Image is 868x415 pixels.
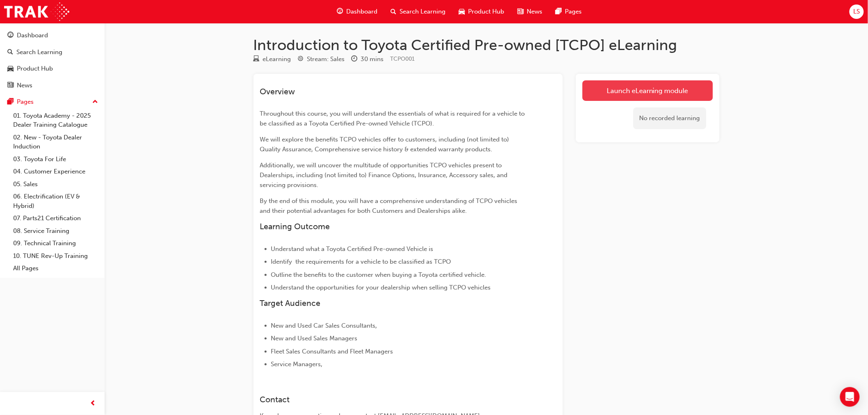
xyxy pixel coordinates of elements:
[260,222,330,231] span: Learning Outcome
[271,271,487,278] span: Outline the benefits to the customer when buying a Toyota certified vehicle.
[260,110,527,127] span: Throughout this course, you will understand the essentials of what is required for a vehicle to b...
[549,3,589,20] a: pages-iconPages
[10,250,101,262] a: 10. TUNE Rev-Up Training
[361,55,384,64] div: 30 mins
[90,399,96,409] span: prev-icon
[10,178,101,191] a: 05. Sales
[271,284,491,291] span: Understand the opportunities for your dealership when selling TCPO vehicles
[459,7,465,17] span: car-icon
[518,7,524,17] span: news-icon
[853,7,860,16] span: LS
[254,54,291,64] div: Type
[298,56,304,63] span: target-icon
[260,299,321,308] span: Target Audience
[10,190,101,212] a: 06. Electrification (EV & Hybrid)
[271,258,451,265] span: Identify the requirements for a vehicle to be classified as TCPO
[3,26,101,94] button: DashboardSearch LearningProduct HubNews
[10,262,101,275] a: All Pages
[260,136,511,153] span: We will explore the benefits TCPO vehicles offer to customers, including (not limited to) Quality...
[263,55,291,64] div: eLearning
[7,65,14,73] span: car-icon
[7,49,13,56] span: search-icon
[260,395,527,404] h3: Contact
[17,64,53,73] div: Product Hub
[17,81,32,90] div: News
[331,3,384,20] a: guage-iconDashboard
[10,237,101,250] a: 09. Technical Training
[840,387,860,407] div: Open Intercom Messenger
[10,153,101,166] a: 03. Toyota For Life
[271,245,434,253] span: Understand what a Toyota Certified Pre-owned Vehicle is
[260,197,519,214] span: By the end of this module, you will have a comprehensive understanding of TCPO vehicles and their...
[384,3,452,20] a: search-iconSearch Learning
[16,48,62,57] div: Search Learning
[352,54,384,64] div: Duration
[565,7,582,16] span: Pages
[556,7,562,17] span: pages-icon
[582,80,713,101] a: Launch eLearning module
[391,7,397,17] span: search-icon
[511,3,549,20] a: news-iconNews
[4,2,69,21] img: Trak
[633,107,706,129] div: No recorded learning
[254,56,260,63] span: learningResourceType_ELEARNING-icon
[3,94,101,109] button: Pages
[527,7,543,16] span: News
[7,82,14,89] span: news-icon
[260,162,509,189] span: Additionally, we will uncover the multitude of opportunities TCPO vehicles present to Dealerships...
[7,98,14,106] span: pages-icon
[92,97,98,107] span: up-icon
[400,7,446,16] span: Search Learning
[271,348,393,355] span: Fleet Sales Consultants and Fleet Managers
[337,7,343,17] span: guage-icon
[17,97,34,107] div: Pages
[298,54,345,64] div: Stream
[352,56,358,63] span: clock-icon
[3,28,101,43] a: Dashboard
[307,55,345,64] div: Stream: Sales
[254,36,720,54] h1: Introduction to Toyota Certified Pre-owned [TCPO] eLearning
[391,55,415,62] span: Learning resource code
[271,360,323,368] span: Service Managers,
[260,87,295,96] span: Overview
[850,5,864,19] button: LS
[3,45,101,60] a: Search Learning
[3,61,101,76] a: Product Hub
[3,78,101,93] a: News
[347,7,378,16] span: Dashboard
[452,3,511,20] a: car-iconProduct Hub
[10,109,101,131] a: 01. Toyota Academy - 2025 Dealer Training Catalogue
[10,131,101,153] a: 02. New - Toyota Dealer Induction
[271,335,358,342] span: New and Used Sales Managers
[7,32,14,39] span: guage-icon
[271,322,377,329] span: New and Used Car Sales Consultants,
[10,165,101,178] a: 04. Customer Experience
[468,7,505,16] span: Product Hub
[10,212,101,225] a: 07. Parts21 Certification
[17,31,48,40] div: Dashboard
[10,225,101,237] a: 08. Service Training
